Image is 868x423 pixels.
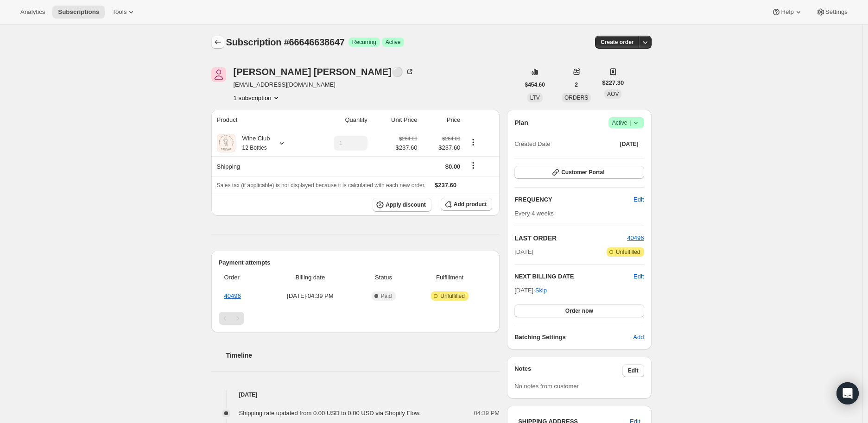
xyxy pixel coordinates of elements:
span: Tools [112,8,127,16]
span: Unfulfilled [616,248,640,256]
button: Settings [811,6,853,19]
span: Add product [454,201,487,208]
span: No notes from customer [514,383,579,390]
span: Billing date [266,273,354,282]
a: 40496 [627,234,644,241]
button: Order now [514,304,644,317]
span: Skip [535,286,547,295]
span: Order now [565,307,593,315]
button: Subscriptions [211,36,224,49]
span: $237.60 [395,143,417,152]
small: $264.00 [442,136,460,141]
span: Status [360,273,407,282]
h2: Plan [514,118,528,127]
span: Emily Gentry⚪ [211,67,226,82]
span: Edit [634,195,644,204]
button: Shipping actions [466,160,481,170]
span: Shipping rate updated from 0.00 USD to 0.00 USD via Shopify Flow. [239,410,421,417]
button: Product actions [234,93,281,102]
button: 2 [569,78,583,91]
span: Unfulfilled [440,292,465,300]
button: $454.60 [520,78,551,91]
th: Unit Price [370,110,420,130]
th: Order [219,267,264,288]
span: Subscription #66646638647 [226,37,345,47]
span: $0.00 [445,163,461,170]
button: Add [627,330,649,345]
span: Fulfillment [413,273,487,282]
span: Create order [601,38,634,46]
button: 40496 [627,234,644,243]
a: 40496 [224,292,241,299]
button: Product actions [466,137,481,147]
small: 12 Bottles [242,145,267,151]
span: Recurring [352,38,376,46]
h3: Notes [514,364,622,377]
span: Settings [825,8,848,16]
span: AOV [607,91,619,97]
h2: Timeline [226,351,500,360]
span: Analytics [20,8,45,16]
button: Customer Portal [514,166,644,179]
span: Add [633,333,644,342]
span: [DATE] [514,247,533,257]
nav: Pagination [219,312,493,325]
span: LTV [530,95,540,101]
span: 2 [575,81,578,88]
button: Edit [622,364,644,377]
img: product img [217,134,235,152]
th: Product [211,110,308,130]
h4: [DATE] [211,390,500,399]
span: [DATE] [620,140,639,148]
button: Edit [634,272,644,281]
button: Subscriptions [52,6,105,19]
span: Edit [628,367,639,374]
h2: NEXT BILLING DATE [514,272,634,281]
span: Active [612,118,640,127]
th: Shipping [211,156,308,177]
h2: LAST ORDER [514,234,627,243]
span: [DATE] · 04:39 PM [266,291,354,301]
span: $454.60 [525,81,545,88]
span: Subscriptions [58,8,99,16]
button: Add product [441,198,492,211]
button: Edit [628,192,649,207]
small: $264.00 [399,136,417,141]
span: [DATE] · [514,287,547,294]
span: Active [386,38,401,46]
span: Every 4 weeks [514,210,554,217]
button: Create order [595,36,639,49]
span: Apply discount [386,201,426,208]
button: Apply discount [373,198,431,212]
h2: Payment attempts [219,258,493,267]
span: $227.30 [602,78,624,88]
button: [DATE] [615,138,644,151]
button: Analytics [15,6,51,19]
span: 04:39 PM [474,409,500,418]
th: Price [420,110,463,130]
button: Tools [107,6,141,19]
button: Help [766,6,808,19]
span: ORDERS [564,95,588,101]
h6: Batching Settings [514,333,633,342]
span: Created Date [514,139,550,149]
button: Skip [530,283,552,298]
span: [EMAIL_ADDRESS][DOMAIN_NAME] [234,80,414,89]
span: Paid [381,292,392,300]
th: Quantity [308,110,370,130]
span: Help [781,8,793,16]
div: Wine Club [235,134,270,152]
span: Sales tax (if applicable) is not displayed because it is calculated with each new order. [217,182,426,189]
span: $237.60 [435,182,456,189]
span: | [629,119,631,126]
div: Open Intercom Messenger [836,382,859,404]
div: [PERSON_NAME] [PERSON_NAME]⚪ [234,67,414,76]
h2: FREQUENCY [514,195,634,204]
span: $237.60 [423,143,460,152]
span: Customer Portal [561,169,604,176]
